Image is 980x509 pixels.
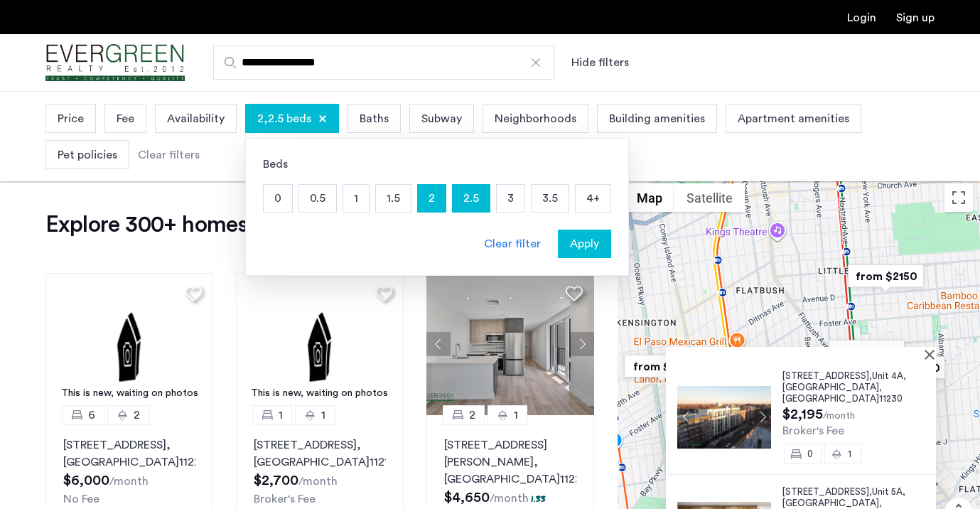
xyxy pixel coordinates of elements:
span: 2,2.5 beds [257,110,311,127]
p: 3.5 [532,185,569,212]
div: Beds [263,156,611,173]
span: Fee [117,110,134,127]
span: Baths [360,110,389,127]
p: 1 [343,185,369,212]
div: Clear filters [138,146,200,164]
a: Login [847,12,876,23]
input: Apartment Search [213,45,554,80]
button: Show or hide filters [571,54,629,71]
iframe: chat widget [892,452,937,495]
span: Availability [167,110,225,127]
p: 4+ [576,185,610,212]
span: Price [58,110,84,127]
p: 2.5 [453,185,490,212]
p: 0 [264,185,292,212]
span: Apartment amenities [738,110,849,127]
a: Cazamio Logo [45,36,185,90]
button: button [558,230,611,258]
span: Apply [570,235,599,252]
span: Neighborhoods [495,110,576,127]
a: Registration [896,12,935,23]
span: Subway [421,110,462,127]
p: 1.5 [376,185,411,212]
p: 2 [418,185,446,212]
img: logo [45,36,185,90]
p: 3 [497,185,524,212]
span: Pet policies [58,146,117,164]
span: Building amenities [609,110,705,127]
p: 0.5 [299,185,336,212]
div: Clear filter [484,235,541,252]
